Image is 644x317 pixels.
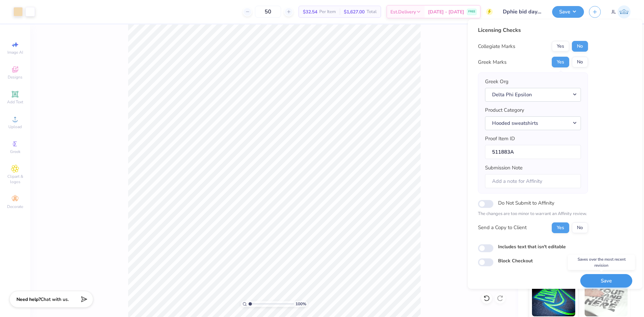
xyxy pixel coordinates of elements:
span: Greek [10,149,20,154]
div: Send a Copy to Client [478,224,527,231]
button: Save [552,6,584,18]
button: No [572,41,588,52]
label: Proof Item ID [485,135,515,143]
div: Collegiate Marks [478,43,515,50]
label: Greek Org [485,78,508,86]
button: Hooded sweatshirts [485,116,581,130]
span: FREE [468,9,475,14]
label: Block Checkout [498,257,533,264]
img: Jairo Laqui [618,5,631,18]
button: Yes [552,41,569,52]
span: Image AI [7,50,23,55]
button: Delta Phi Epsilon [485,88,581,102]
span: 100 % [296,301,306,307]
span: $1,627.00 [344,8,365,15]
span: $32.54 [303,8,317,15]
span: JL [611,8,616,16]
img: Glow in the Dark Ink [532,283,575,316]
label: Includes text that isn't editable [498,243,566,250]
a: JL [611,5,631,18]
label: Do Not Submit to Affinity [498,199,554,207]
button: No [572,57,588,67]
span: Est. Delivery [390,8,416,15]
input: Add a note for Affinity [485,174,581,189]
span: Clipart & logos [3,174,27,184]
span: Chat with us. [41,296,69,303]
label: Product Category [485,106,524,114]
span: Designs [8,74,22,80]
img: Water based Ink [585,283,628,316]
div: Licensing Checks [478,26,588,34]
span: Per Item [319,8,336,15]
span: [DATE] - [DATE] [428,8,464,15]
button: Save [580,274,632,288]
strong: Need help? [16,296,41,303]
div: Greek Marks [478,58,506,66]
button: No [572,222,588,233]
label: Submission Note [485,164,523,172]
button: Yes [552,57,569,67]
span: Upload [8,124,22,129]
input: – – [255,6,281,18]
button: Yes [552,222,569,233]
span: Total [367,8,377,15]
span: Add Text [7,99,23,105]
div: Saves over the most recent revision [568,255,635,270]
input: Untitled Design [498,5,547,18]
span: Decorate [7,204,23,209]
p: The changes are too minor to warrant an Affinity review. [478,211,588,217]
